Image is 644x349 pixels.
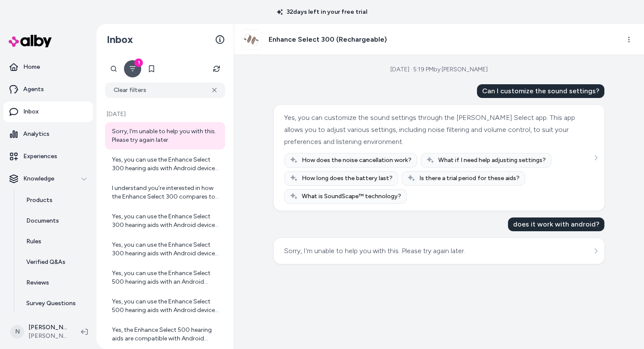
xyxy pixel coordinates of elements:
[591,153,601,163] button: See more
[241,30,261,49] img: sku_es300_bronze.jpg
[3,57,93,77] a: Home
[23,63,40,71] p: Home
[390,65,488,74] div: [DATE] · 5:19 PM by [PERSON_NAME]
[112,269,220,286] div: Yes, you can use the Enhance Select 500 hearing aids with an Android device. For detailed compati...
[284,112,592,148] div: Yes, you can customize the sound settings through the [PERSON_NAME] Select app. This app allows y...
[18,190,93,211] a: Products
[591,246,601,256] button: See more
[3,79,93,100] a: Agents
[272,8,372,16] p: 32 days left in your free trial
[269,34,387,45] h3: Enhance Select 300 (Rechargeable)
[3,101,93,122] a: Inbox
[23,107,39,116] p: Inbox
[105,110,225,119] p: [DATE]
[3,168,93,189] button: Knowledge
[112,241,220,258] div: Yes, you can use the Enhance Select 300 hearing aids with Android devices. For detailed informati...
[112,212,220,230] div: Yes, you can use the Enhance Select 300 hearing aids with Android devices. For detailed informati...
[23,152,57,161] p: Experiences
[419,174,520,183] span: Is there a trial period for these aids?
[28,323,67,332] p: [PERSON_NAME]
[134,58,143,67] div: 1
[112,297,220,315] div: Yes, you can use the Enhance Select 500 hearing aids with Android devices. For detailed informati...
[26,258,65,266] p: Verified Q&As
[26,237,41,246] p: Rules
[23,130,50,138] p: Analytics
[105,150,225,178] a: Yes, you can use the Enhance Select 300 hearing aids with Android devices. For detailed informati...
[105,264,225,291] a: Yes, you can use the Enhance Select 500 hearing aids with an Android device. For detailed compati...
[107,33,133,46] h2: Inbox
[18,272,93,293] a: Reviews
[28,332,67,340] span: [PERSON_NAME]
[105,207,225,235] a: Yes, you can use the Enhance Select 300 hearing aids with Android devices. For detailed informati...
[18,252,93,272] a: Verified Q&As
[508,217,604,231] div: does it work with android?
[18,231,93,252] a: Rules
[112,156,220,173] div: Yes, you can use the Enhance Select 300 hearing aids with Android devices. For detailed informati...
[26,279,49,287] p: Reviews
[9,35,52,47] img: alby Logo
[124,60,141,77] button: Filter
[5,318,74,346] button: N[PERSON_NAME][PERSON_NAME]
[3,124,93,144] a: Analytics
[302,174,393,183] span: How long does the battery last?
[105,292,225,320] a: Yes, you can use the Enhance Select 500 hearing aids with Android devices. For detailed informati...
[208,60,225,77] button: Refresh
[18,293,93,314] a: Survey Questions
[18,211,93,231] a: Documents
[284,245,465,257] div: Sorry, I'm unable to help you with this. Please try again later.
[105,179,225,206] a: I understand you're interested in how the Enhance Select 300 compares to [PERSON_NAME]. While I c...
[23,174,54,183] p: Knowledge
[10,325,24,339] span: N
[112,184,220,201] div: I understand you're interested in how the Enhance Select 300 compares to [PERSON_NAME]. While I c...
[3,146,93,167] a: Experiences
[438,156,546,165] span: What if I need help adjusting settings?
[105,83,225,98] button: Clear filters
[302,156,412,165] span: How does the noise cancellation work?
[105,122,225,150] a: Sorry, I'm unable to help you with this. Please try again later.
[112,326,220,343] div: Yes, the Enhance Select 500 hearing aids are compatible with Android devices. For detailed inform...
[26,196,53,205] p: Products
[477,84,604,98] div: Can I customize the sound settings?
[105,236,225,263] a: Yes, you can use the Enhance Select 300 hearing aids with Android devices. For detailed informati...
[112,127,220,144] div: Sorry, I'm unable to help you with this. Please try again later.
[302,192,401,201] span: What is SoundScape™ technology?
[23,85,44,94] p: Agents
[105,321,225,348] a: Yes, the Enhance Select 500 hearing aids are compatible with Android devices. For detailed inform...
[26,217,59,225] p: Documents
[26,299,76,308] p: Survey Questions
